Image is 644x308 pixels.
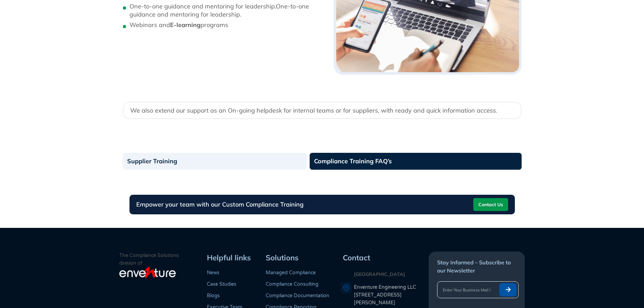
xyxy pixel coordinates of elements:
a: Contact Us [473,198,508,211]
span: Stay Informed – Subscribe to our Newsletter [437,259,511,274]
a: Compliance Training FAQ’s [310,153,522,170]
p: The Compliance Solutions division of [119,252,205,267]
a: Blogs [207,293,220,299]
h3: Empower your team with our Custom Compliance Training [136,202,304,208]
a: News [207,270,219,276]
img: A pin icon representing a location [340,282,352,294]
li: Webinars and programs [129,21,324,29]
strong: [GEOGRAPHIC_DATA] [354,271,405,277]
span: Contact Us [478,199,503,210]
li: One-to-one guidance and mentoring for leadership.One-to-one guidance and mentoring for leadership. [129,2,324,19]
a: Case Studies [207,281,236,287]
a: Compliance Consulting [266,281,318,287]
img: enventure-light-logo_s [119,266,176,279]
span: Helpful links [207,253,251,262]
strong: E-learning [170,21,200,29]
div: We also extend our support as an On-going helpdesk for internal teams or for suppliers, with read... [123,102,522,119]
span: Solutions [266,253,299,262]
span: Contact [343,253,370,262]
input: Enter Your Business Mail ID [437,283,496,297]
a: Enventure Engineering LLC[STREET_ADDRESS][PERSON_NAME] [354,283,428,307]
a: Supplier Training [123,153,307,170]
a: Managed Compliance [266,270,316,276]
a: Compliance Documentation [266,293,329,299]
